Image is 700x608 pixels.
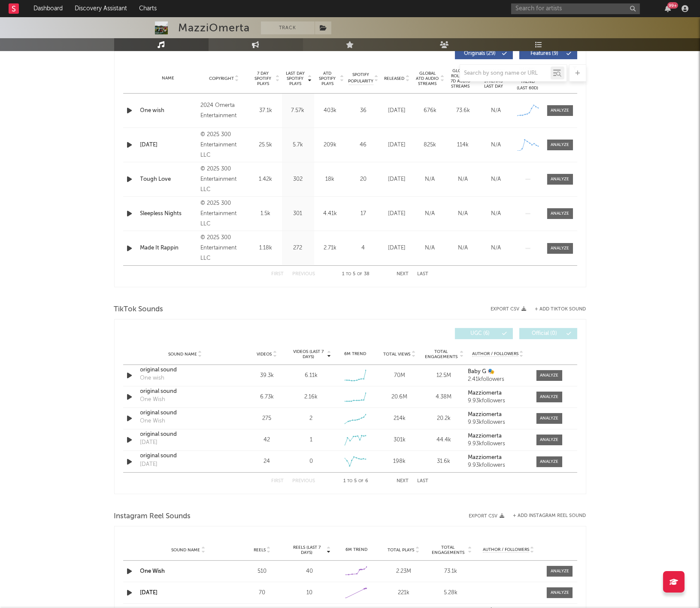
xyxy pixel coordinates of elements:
div: N/A [449,175,478,184]
div: 209k [316,141,344,149]
div: 99 + [667,2,678,9]
a: Mazziomerta [468,390,527,396]
strong: Mazziomerta [468,455,502,460]
div: 2.23M [382,567,425,576]
div: 12.5M [424,371,464,380]
a: Made It Rappin [140,244,197,252]
div: 46 [348,141,379,149]
div: 40 [288,567,331,576]
div: N/A [482,175,511,184]
div: 6M Trend [335,547,378,553]
div: [DATE] [383,244,412,252]
a: Baby G 🎭 [468,369,527,375]
div: N/A [449,210,478,218]
span: of [358,272,363,276]
span: Reels [254,547,266,553]
div: 9.93k followers [468,462,527,468]
div: 17 [348,210,379,218]
div: 214k [379,414,419,423]
div: 6.73k [247,393,287,401]
strong: Baby G 🎭 [468,369,494,374]
div: original sound [140,409,230,417]
div: N/A [416,210,445,218]
div: Tough Love [140,175,197,184]
button: Originals(29) [455,48,513,59]
button: UGC(6) [455,328,513,339]
div: [DATE] [383,141,412,149]
button: Export CSV [491,307,527,312]
span: Originals ( 29 ) [461,51,500,56]
div: 272 [284,244,312,252]
button: Last [418,272,429,277]
div: 2.16k [304,393,318,401]
button: Previous [293,272,315,277]
button: + Add Instagram Reel Sound [513,514,586,518]
div: 25.5k [252,141,280,149]
div: [DATE] [140,141,197,149]
div: 1 5 38 [333,269,380,280]
div: 4 [348,244,379,252]
strong: Mazziomerta [468,433,502,439]
div: MazziOmerta [179,21,250,34]
span: Videos [257,352,272,357]
div: 9.93k followers [468,441,527,447]
div: 73.6k [449,106,478,115]
strong: Mazziomerta [468,390,502,396]
button: Previous [293,479,315,483]
a: One Wish [140,568,165,574]
span: Official ( 0 ) [525,331,564,336]
div: 825k [416,141,445,149]
div: 676k [416,106,445,115]
span: Videos (last 7 days) [291,349,326,359]
div: 20 [348,175,379,184]
div: 2.41k followers [468,377,527,383]
span: Sound Name [171,547,200,553]
strong: Mazziomerta [468,412,502,417]
div: 20.2k [424,414,464,423]
div: One Wish [140,395,166,404]
div: N/A [482,141,511,149]
a: Mazziomerta [468,412,527,418]
div: 5.28k [429,589,472,597]
button: Last [418,479,429,483]
span: Features ( 9 ) [525,51,564,56]
span: Total Engagements [424,349,458,359]
div: 9.93k followers [468,420,527,426]
div: 198k [379,457,419,466]
div: 275 [247,414,287,423]
a: original sound [140,387,230,396]
div: © 2025 300 Entertainment LLC [200,164,247,195]
div: 1 5 6 [333,476,380,486]
div: [DATE] [383,106,412,115]
div: 4.41k [316,210,344,218]
div: 31.6k [424,457,464,466]
a: One wish [140,106,197,115]
div: 1 [310,436,312,444]
div: 114k [449,141,478,149]
div: 44.4k [424,436,464,444]
span: Total Views [383,352,410,357]
div: [DATE] [140,460,158,469]
a: original sound [140,430,230,439]
button: First [272,479,284,483]
div: N/A [449,244,478,252]
div: 1.5k [252,210,280,218]
button: 99+ [665,5,671,12]
div: N/A [482,106,511,115]
div: 301k [379,436,419,444]
button: Official(0) [519,328,577,339]
div: N/A [416,244,445,252]
div: 70M [379,371,419,380]
span: of [359,479,364,483]
div: © 2025 300 Entertainment LLC [200,233,247,264]
div: 20.6M [379,393,419,401]
a: original sound [140,452,230,460]
div: + Add Instagram Reel Sound [505,514,586,518]
div: 0 [309,457,313,466]
button: Track [261,21,315,34]
span: Author / Followers [483,547,529,553]
div: 10 [288,589,331,597]
button: Features(9) [519,48,577,59]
